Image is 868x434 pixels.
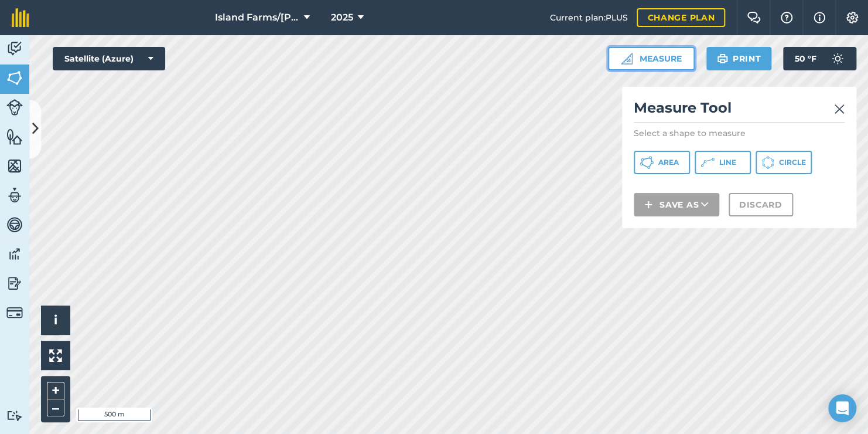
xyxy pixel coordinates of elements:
[331,11,353,25] span: 2025
[6,410,23,421] img: svg+xml;base64,PD94bWwgdmVyc2lvbj0iMS4wIiBlbmNvZGluZz0idXRmLTgiPz4KPCEtLSBHZW5lcmF0b3I6IEFkb2JlIE...
[6,216,23,233] img: svg+xml;base64,PD94bWwgdmVyc2lvbj0iMS4wIiBlbmNvZGluZz0idXRmLTgiPz4KPCEtLSBHZW5lcmF0b3I6IEFkb2JlIE...
[6,274,23,292] img: svg+xml;base64,PD94bWwgdmVyc2lvbj0iMS4wIiBlbmNvZGluZz0idXRmLTgiPz4KPCEtLSBHZW5lcmF0b3I6IEFkb2JlIE...
[12,8,29,27] img: fieldmargin Logo
[47,399,64,416] button: –
[49,349,62,362] img: Four arrows, one pointing top left, one top right, one bottom right and the last bottom left
[834,102,845,116] img: svg+xml;base64,PHN2ZyB4bWxucz0iaHR0cDovL3d3dy53My5vcmcvMjAwMC9zdmciIHdpZHRoPSIyMiIgaGVpZ2h0PSIzMC...
[215,11,299,25] span: Island Farms/[PERSON_NAME]
[634,193,719,216] button: Save as
[6,304,23,321] img: svg+xml;base64,PD94bWwgdmVyc2lvbj0iMS4wIiBlbmNvZGluZz0idXRmLTgiPz4KPCEtLSBHZW5lcmF0b3I6IEFkb2JlIE...
[6,99,23,116] img: svg+xml;base64,PD94bWwgdmVyc2lvbj0iMS4wIiBlbmNvZGluZz0idXRmLTgiPz4KPCEtLSBHZW5lcmF0b3I6IEFkb2JlIE...
[644,198,652,212] img: svg+xml;base64,PHN2ZyB4bWxucz0iaHR0cDovL3d3dy53My5vcmcvMjAwMC9zdmciIHdpZHRoPSIxNCIgaGVpZ2h0PSIyNC...
[637,8,725,27] a: Change plan
[634,127,845,139] p: Select a shape to measure
[695,151,751,174] button: Line
[6,157,23,175] img: svg+xml;base64,PHN2ZyB4bWxucz0iaHR0cDovL3d3dy53My5vcmcvMjAwMC9zdmciIHdpZHRoPSI1NiIgaGVpZ2h0PSI2MC...
[826,47,849,70] img: svg+xml;base64,PD94bWwgdmVyc2lvbj0iMS4wIiBlbmNvZGluZz0idXRmLTgiPz4KPCEtLSBHZW5lcmF0b3I6IEFkb2JlIE...
[795,47,816,70] span: 50 ° F
[6,69,23,87] img: svg+xml;base64,PHN2ZyB4bWxucz0iaHR0cDovL3d3dy53My5vcmcvMjAwMC9zdmciIHdpZHRoPSI1NiIgaGVpZ2h0PSI2MC...
[6,245,23,263] img: svg+xml;base64,PD94bWwgdmVyc2lvbj0iMS4wIiBlbmNvZGluZz0idXRmLTgiPz4KPCEtLSBHZW5lcmF0b3I6IEFkb2JlIE...
[41,306,70,335] button: i
[845,12,859,23] img: A cog icon
[549,11,627,24] span: Current plan : PLUS
[621,53,633,65] img: Ruler icon
[814,11,825,25] img: svg+xml;base64,PHN2ZyB4bWxucz0iaHR0cDovL3d3dy53My5vcmcvMjAwMC9zdmciIHdpZHRoPSIxNyIgaGVpZ2h0PSIxNy...
[747,12,761,23] img: Two speech bubbles overlapping with the left bubble in the forefront
[6,128,23,145] img: svg+xml;base64,PHN2ZyB4bWxucz0iaHR0cDovL3d3dy53My5vcmcvMjAwMC9zdmciIHdpZHRoPSI1NiIgaGVpZ2h0PSI2MC...
[706,47,772,70] button: Print
[6,187,23,204] img: svg+xml;base64,PD94bWwgdmVyc2lvbj0iMS4wIiBlbmNvZGluZz0idXRmLTgiPz4KPCEtLSBHZW5lcmF0b3I6IEFkb2JlIE...
[717,52,728,66] img: svg+xml;base64,PHN2ZyB4bWxucz0iaHR0cDovL3d3dy53My5vcmcvMjAwMC9zdmciIHdpZHRoPSIxOSIgaGVpZ2h0PSIyNC...
[756,151,812,174] button: Circle
[780,12,794,23] img: A question mark icon
[53,47,165,70] button: Satellite (Azure)
[54,313,57,327] span: i
[783,47,856,70] button: 50 °F
[608,47,695,70] button: Measure
[634,99,845,123] h2: Measure Tool
[779,158,806,167] span: Circle
[828,394,856,422] div: Open Intercom Messenger
[729,193,793,216] button: Discard
[658,158,679,167] span: Area
[719,158,736,167] span: Line
[634,151,690,174] button: Area
[47,382,64,399] button: +
[6,40,23,57] img: svg+xml;base64,PD94bWwgdmVyc2lvbj0iMS4wIiBlbmNvZGluZz0idXRmLTgiPz4KPCEtLSBHZW5lcmF0b3I6IEFkb2JlIE...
